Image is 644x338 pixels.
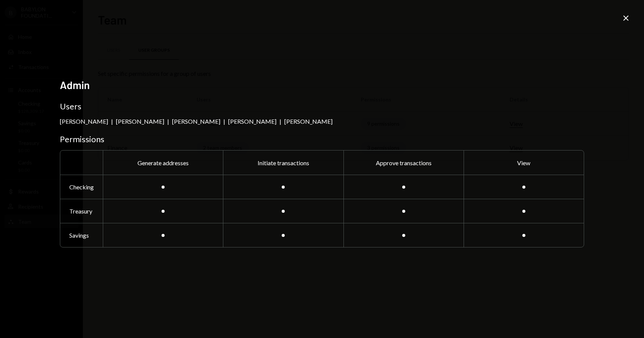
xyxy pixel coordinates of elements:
[60,101,584,112] h3: Users
[167,118,169,125] div: |
[284,118,333,125] div: [PERSON_NAME]
[343,151,464,175] div: Approve transactions
[60,118,108,125] div: [PERSON_NAME]
[223,151,343,175] div: Initiate transactions
[60,134,584,144] h3: Permissions
[228,118,276,125] div: [PERSON_NAME]
[60,175,103,199] div: Checking
[111,118,113,125] div: |
[172,118,220,125] div: [PERSON_NAME]
[464,151,584,175] div: View
[60,223,103,247] div: Savings
[103,151,223,175] div: Generate addresses
[116,118,164,125] div: [PERSON_NAME]
[60,199,103,223] div: Treasury
[223,118,225,125] div: |
[60,78,584,92] h2: Admin
[279,118,281,125] div: |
